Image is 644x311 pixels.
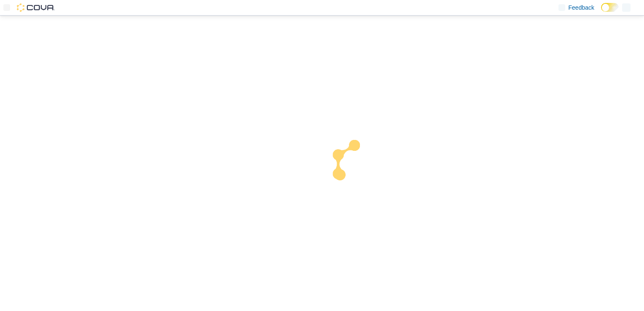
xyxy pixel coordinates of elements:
input: Dark Mode [601,3,619,12]
img: Cova [17,3,55,12]
span: Feedback [569,3,594,12]
span: Dark Mode [601,12,601,12]
img: cova-loader [322,134,385,197]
